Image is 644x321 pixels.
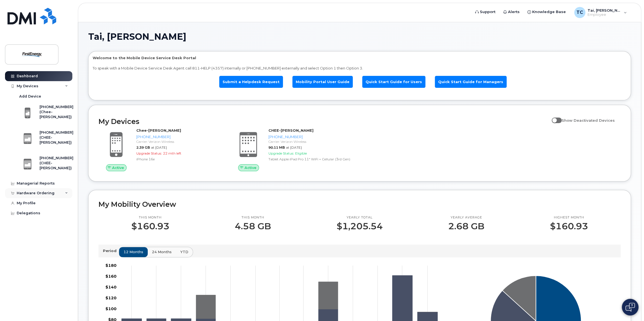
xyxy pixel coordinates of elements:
span: Eligible [295,151,307,155]
tspan: $180 [105,263,117,268]
a: Quick Start Guide for Users [362,76,425,88]
div: [PHONE_NUMBER] [268,134,354,140]
div: [PHONE_NUMBER] [136,134,222,140]
p: To speak with a Mobile Device Service Desk Agent call 811-HELP (4357) internally or [PHONE_NUMBER... [93,66,626,71]
span: YTD [180,249,188,255]
p: 4.58 GB [235,221,271,231]
div: Tablet Apple iPad Pro 11" WiFi + Cellular (3rd Gen) [268,157,354,161]
span: at [DATE] [151,145,167,150]
input: Show Deactivated Devices [552,115,556,120]
a: Mobility Portal User Guide [292,76,353,88]
span: Active [245,165,256,170]
tspan: $100 [105,306,117,311]
p: Yearly total [337,215,383,220]
a: Submit a Helpdesk Request [219,76,283,88]
p: $160.93 [550,221,588,231]
span: Upgrade Status: [268,151,294,155]
p: $160.93 [131,221,169,231]
p: $1,205.54 [337,221,383,231]
tspan: $160 [105,274,117,279]
strong: CHEE-[PERSON_NAME] [268,128,314,133]
span: 24 months [152,249,172,255]
div: Carrier: Verizon Wireless [268,139,354,144]
p: Welcome to the Mobile Device Service Desk Portal [93,55,626,61]
div: iPhone 16e [136,157,222,161]
img: Open chat [625,303,635,312]
tspan: $140 [105,285,117,290]
a: ActiveChee-[PERSON_NAME][PHONE_NUMBER]Carrier: Verizon Wireless2.39 GBat [DATE]Upgrade Status:22 ... [98,128,224,171]
span: 22 mth left [163,151,181,155]
span: at [DATE] [286,145,302,150]
tspan: $120 [105,295,117,300]
h2: My Mobility Overview [98,200,621,208]
strong: Chee-[PERSON_NAME] [136,128,181,133]
a: Quick Start Guide for Managers [435,76,507,88]
span: Active [112,165,124,170]
a: ActiveCHEE-[PERSON_NAME][PHONE_NUMBER]Carrier: Verizon Wireless90.11 MBat [DATE]Upgrade Status:El... [231,128,356,171]
p: Yearly average [448,215,484,220]
span: Upgrade Status: [136,151,162,155]
span: Tai, [PERSON_NAME] [88,33,186,41]
h2: My Devices [98,117,549,126]
p: This month [235,215,271,220]
p: Highest month [550,215,588,220]
span: 2.39 GB [136,145,150,150]
p: Period [103,248,119,253]
div: Carrier: Verizon Wireless [136,139,222,144]
p: This month [131,215,169,220]
span: Show Deactivated Devices [562,118,615,123]
span: 90.11 MB [268,145,285,150]
p: 2.68 GB [448,221,484,231]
